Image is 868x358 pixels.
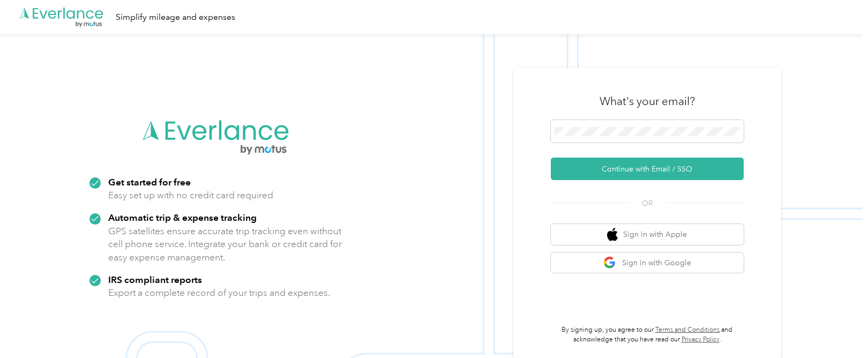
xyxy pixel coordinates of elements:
button: google logoSign in with Google [551,252,744,273]
strong: Get started for free [108,176,191,188]
button: Continue with Email / SSO [551,158,744,180]
p: Export a complete record of your trips and expenses. [108,286,330,300]
a: Privacy Policy [682,335,720,344]
strong: IRS compliant reports [108,274,202,285]
h3: What's your email? [600,94,695,109]
img: google logo [603,256,617,270]
span: OR [628,198,666,209]
strong: Automatic trip & expense tracking [108,212,257,223]
img: apple logo [607,228,618,241]
button: apple logoSign in with Apple [551,224,744,245]
p: GPS satellites ensure accurate trip tracking even without cell phone service. Integrate your bank... [108,225,342,264]
a: Terms and Conditions [655,326,720,334]
div: Simplify mileage and expenses [116,11,235,24]
p: By signing up, you agree to our and acknowledge that you have read our . [551,325,744,344]
p: Easy set up with no credit card required [108,189,273,202]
